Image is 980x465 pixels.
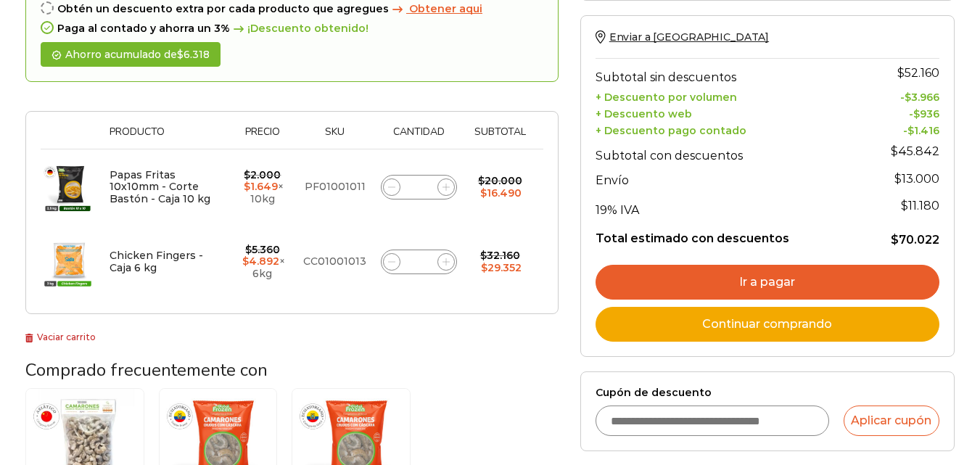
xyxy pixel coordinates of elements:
span: $ [478,174,485,187]
bdi: 52.160 [897,66,939,80]
div: Paga al contado y ahorra un 3% [41,22,543,35]
th: + Descuento pago contado [596,120,862,137]
bdi: 70.022 [891,233,939,247]
th: Cantidad [374,126,464,149]
bdi: 20.000 [478,174,522,187]
bdi: 2.000 [244,168,281,181]
span: $ [894,172,902,186]
span: $ [891,144,898,158]
div: Obtén un descuento extra por cada producto que agregues [41,3,543,15]
label: Cupón de descuento [596,387,939,399]
bdi: 45.842 [891,144,939,158]
th: Precio [229,126,297,149]
span: $ [244,180,250,193]
span: $ [480,186,487,199]
a: Obtener aqui [389,3,482,15]
td: - [862,120,939,137]
span: $ [244,168,250,181]
bdi: 1.649 [244,180,278,193]
span: $ [907,124,914,137]
span: ¡Descuento obtenido! [230,22,368,35]
a: Continuar comprando [596,307,939,342]
th: Sku [296,126,374,149]
bdi: 3.966 [905,91,939,104]
button: Aplicar cupón [844,406,939,436]
th: Subtotal sin descuentos [596,59,862,88]
bdi: 13.000 [894,172,939,186]
bdi: 6.318 [177,48,210,61]
span: $ [245,243,252,256]
a: Chicken Fingers - Caja 6 kg [110,249,203,274]
bdi: 29.352 [481,261,522,274]
td: CC01001013 [296,224,374,299]
span: Obtener aqui [409,2,482,15]
span: Enviar a [GEOGRAPHIC_DATA] [609,30,769,44]
th: Subtotal [464,126,536,149]
input: Product quantity [408,252,429,272]
th: 19% IVA [596,192,862,221]
span: $ [242,255,249,268]
bdi: 32.160 [480,249,520,262]
bdi: 5.360 [245,243,280,256]
td: × 6kg [229,224,297,299]
span: $ [177,48,184,61]
bdi: 936 [913,107,939,120]
span: $ [480,249,487,262]
bdi: 4.892 [242,255,279,268]
div: Ahorro acumulado de [41,42,221,67]
td: - [862,104,939,120]
bdi: 1.416 [907,124,939,137]
span: $ [891,233,899,247]
input: Product quantity [408,177,429,197]
th: Subtotal con descuentos [596,137,862,166]
a: Ir a pagar [596,265,939,300]
td: - [862,88,939,104]
span: $ [913,107,920,120]
td: PF01001011 [296,149,374,225]
span: Comprado frecuentemente con [25,358,268,382]
span: $ [901,199,908,213]
span: $ [481,261,487,274]
span: $ [897,66,905,80]
a: Papas Fritas 10x10mm - Corte Bastón - Caja 10 kg [110,168,210,206]
th: + Descuento web [596,104,862,120]
span: $ [905,91,911,104]
a: Vaciar carrito [25,332,96,342]
th: Producto [102,126,229,149]
th: Total estimado con descuentos [596,221,862,248]
a: Enviar a [GEOGRAPHIC_DATA] [596,30,769,44]
th: Envío [596,166,862,192]
td: × 10kg [229,149,297,225]
bdi: 16.490 [480,186,522,199]
th: + Descuento por volumen [596,88,862,104]
span: 11.180 [901,199,939,213]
